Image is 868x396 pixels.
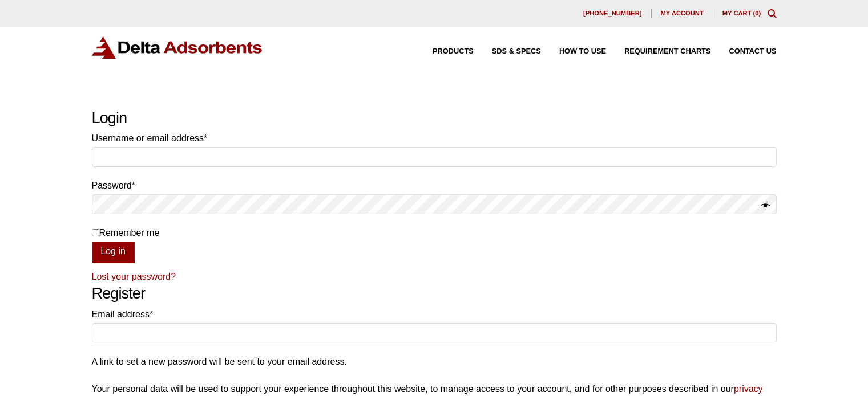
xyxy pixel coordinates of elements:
[92,178,777,193] label: Password
[92,284,777,303] h2: Register
[414,48,474,55] a: Products
[652,9,713,18] a: My account
[559,48,606,55] span: How to Use
[729,48,777,55] span: Contact Us
[92,307,777,322] label: Email address
[92,242,135,263] button: Log in
[433,48,474,55] span: Products
[661,10,704,17] span: My account
[755,10,758,17] span: 0
[92,272,176,281] a: Lost your password?
[711,48,777,55] a: Contact Us
[624,48,710,55] span: Requirement Charts
[583,10,642,17] span: [PHONE_NUMBER]
[606,48,710,55] a: Requirement Charts
[99,228,160,238] span: Remember me
[92,109,777,128] h2: Login
[474,48,541,55] a: SDS & SPECS
[492,48,541,55] span: SDS & SPECS
[92,229,99,236] input: Remember me
[722,10,761,17] a: My Cart (0)
[768,9,777,18] div: Toggle Modal Content
[92,354,777,369] p: A link to set a new password will be sent to your email address.
[574,9,652,18] a: [PHONE_NUMBER]
[92,36,263,59] img: Delta Adsorbents
[541,48,606,55] a: How to Use
[761,198,770,214] button: Show password
[92,130,777,146] label: Username or email address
